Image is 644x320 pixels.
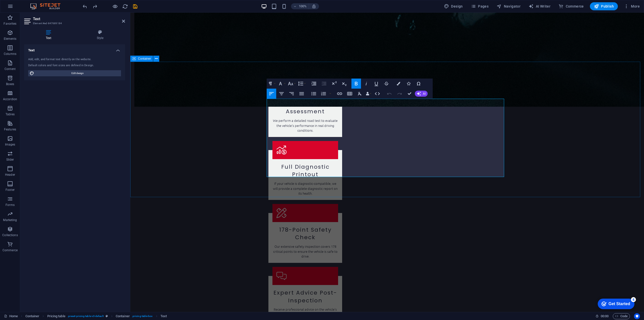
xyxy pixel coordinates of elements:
span: Commerce [558,4,584,9]
i: On resize automatically adjust zoom level to fit chosen device. [312,4,316,9]
span: Edit design [36,70,119,76]
p: Accordion [3,97,17,101]
span: AI [423,92,426,95]
button: Data Bindings [365,89,372,99]
button: AI [415,91,428,97]
button: More [622,2,642,10]
button: Redo (Ctrl+Shift+Z) [395,89,404,99]
i: Reload page [122,4,128,9]
h3: Element #ed-847689184 [33,21,115,26]
button: Superscript [329,79,339,89]
i: Save (Ctrl+S) [132,4,138,9]
button: Design [442,2,465,10]
span: Design [444,4,463,9]
button: Navigator [495,2,522,10]
p: Marketing [3,218,17,222]
button: Insert Table [345,89,354,99]
button: Click here to leave preview mode and continue editing [112,3,118,9]
button: 100% [291,3,309,9]
button: Edit design [28,70,121,76]
button: Italic (Ctrl+I) [361,79,371,89]
span: 00 00 [601,313,609,319]
p: Tables [6,112,15,116]
button: Publish [590,2,618,10]
button: Line Height [297,79,306,89]
p: Boxes [6,82,14,86]
div: Default colors and font sizes are defined in Design. [28,63,121,68]
button: Align Center [277,89,286,99]
button: Special Characters [414,79,423,89]
p: Footer [6,188,15,192]
h2: Text [33,17,125,21]
span: AI Writer [529,4,550,9]
button: redo [92,3,98,9]
div: Get Started [15,6,36,10]
button: Font Family [277,79,286,89]
span: More [624,4,640,9]
button: Subscript [339,79,349,89]
button: Underline (Ctrl+U) [372,79,381,89]
button: Insert Link [335,89,344,99]
span: Click to select. Double-click to edit [25,313,39,319]
span: Click to select. Double-click to edit [116,313,130,319]
button: Align Right [287,89,296,99]
button: Align Justify [297,89,306,99]
h6: Session time [595,313,609,319]
button: Usercentrics [634,313,640,319]
button: Align Left [267,89,276,99]
button: Code [613,313,630,319]
div: 4 [37,1,42,6]
h4: Text [24,30,75,40]
button: Bold (Ctrl+B) [351,79,361,89]
p: Content [5,67,16,71]
button: Ordered List [319,89,328,99]
h4: Text [24,44,125,53]
button: Colors [394,79,403,89]
button: save [132,3,138,9]
span: Click to select. Double-click to edit [47,313,65,319]
i: This element is a customizable preset [106,315,108,317]
button: Strikethrough [382,79,391,89]
button: Paragraph Format [267,79,276,89]
p: Images [5,143,15,147]
span: Pages [471,4,489,9]
button: HTML [373,89,382,99]
span: Click to select. Double-click to edit [160,313,167,319]
button: Icons [404,79,413,89]
button: Increase Indent [309,79,319,89]
button: Font Size [287,79,296,89]
p: Header [5,173,15,177]
button: Unordered List [309,89,318,99]
button: reload [122,3,128,9]
i: Undo: Change text (Ctrl+Z) [82,4,88,9]
button: Undo (Ctrl+Z) [385,89,394,99]
p: Collections [2,233,18,237]
span: Publish [594,4,614,9]
button: Pages [469,2,491,10]
span: Navigator [497,4,520,9]
button: Decrease Indent [319,79,329,89]
p: Forms [6,203,15,207]
p: Commerce [3,248,18,252]
button: AI Writer [527,2,552,10]
span: Container [138,57,151,60]
div: Add, edit, and format text directly on the website. [28,57,121,62]
div: Design (Ctrl+Alt+Y) [442,2,465,10]
h4: Style [75,30,125,40]
p: Features [4,127,16,131]
span: : [604,314,605,318]
i: Redo: Change text (Ctrl+Y, ⌘+Y) [92,4,98,9]
p: Slider [6,158,14,162]
h6: 100% [299,3,307,9]
p: Elements [4,37,17,41]
button: Commerce [556,2,586,10]
button: undo [82,3,88,9]
a: Click to cancel selection. Double-click to open Pages [4,313,18,319]
button: Clear Formatting [355,89,365,99]
span: Code [615,313,628,319]
span: . preset-pricing-table-v3-default [67,313,104,319]
div: Get Started 4 items remaining, 20% complete [4,3,41,13]
button: Ordered List [328,89,332,99]
img: Editor Logo [29,3,67,9]
nav: breadcrumb [25,313,167,319]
